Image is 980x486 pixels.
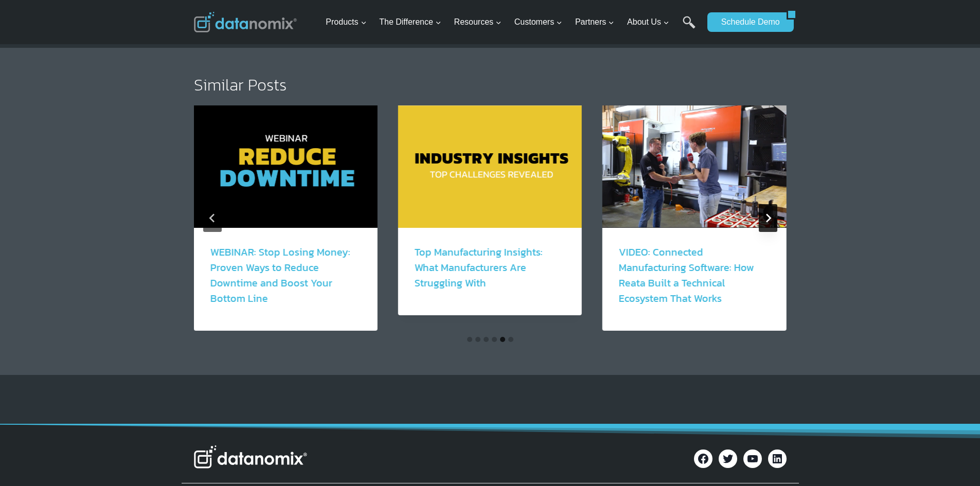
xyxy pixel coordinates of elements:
[194,335,787,344] ul: Select a slide to show
[194,105,378,331] div: 5 of 6
[467,337,472,342] button: Go to slide 1
[398,105,582,228] img: Datanomix Industry Insights. Top Challenges Revealed.
[627,15,669,29] span: About Us
[210,244,350,306] a: WEBINAR: Stop Losing Money: Proven Ways to Reduce Downtime and Boost Your Bottom Line
[514,15,562,29] span: Customers
[398,105,582,331] div: 6 of 6
[203,204,222,232] button: Previous
[619,244,754,306] a: VIDEO: Connected Manufacturing Software: How Reata Built a Technical Ecosystem That Works
[707,12,787,32] a: Schedule Demo
[454,15,502,29] span: Resources
[759,204,777,232] button: Next
[379,15,441,29] span: The Difference
[194,77,787,93] h2: Similar Posts
[575,15,614,29] span: Partners
[500,337,505,342] button: Go to slide 5
[683,16,696,39] a: Search
[484,337,489,342] button: Go to slide 3
[194,12,297,32] img: Datanomix
[322,6,702,39] nav: Primary Navigation
[602,105,786,331] div: 1 of 6
[194,445,307,468] img: Datanomix Logo
[602,105,786,228] img: Reata’s Connected Manufacturing Software Ecosystem
[492,337,497,342] button: Go to slide 4
[475,337,480,342] button: Go to slide 2
[508,337,513,342] button: Go to slide 6
[326,15,366,29] span: Products
[194,105,378,228] img: WEBINAR: Discover practical ways to reduce downtime, boost productivity, and improve profits in y...
[415,244,543,291] a: Top Manufacturing Insights: What Manufacturers Are Struggling With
